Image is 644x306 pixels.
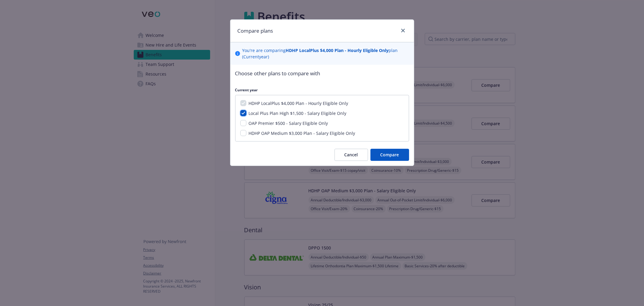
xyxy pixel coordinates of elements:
[370,149,409,161] button: Compare
[399,27,407,34] a: close
[380,152,399,158] span: Compare
[235,70,409,77] p: Choose other plans to compare with
[335,149,368,161] button: Cancel
[238,27,273,35] h1: Compare plans
[249,100,348,106] span: HDHP LocalPlus $4,000 Plan - Hourly Eligible Only
[249,130,355,136] span: HDHP OAP Medium $3,000 Plan - Salary Eligible Only
[249,110,347,116] span: Local Plus Plan High $1,500 - Salary Eligible Only
[249,120,328,126] span: OAP Premier $500 - Salary Eligible Only
[344,152,358,158] span: Cancel
[286,47,389,53] b: HDHP LocalPlus $4,000 Plan - Hourly Eligible Only
[235,87,409,93] p: Current year
[242,47,409,60] p: You ' re are comparing plan ( Current year)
